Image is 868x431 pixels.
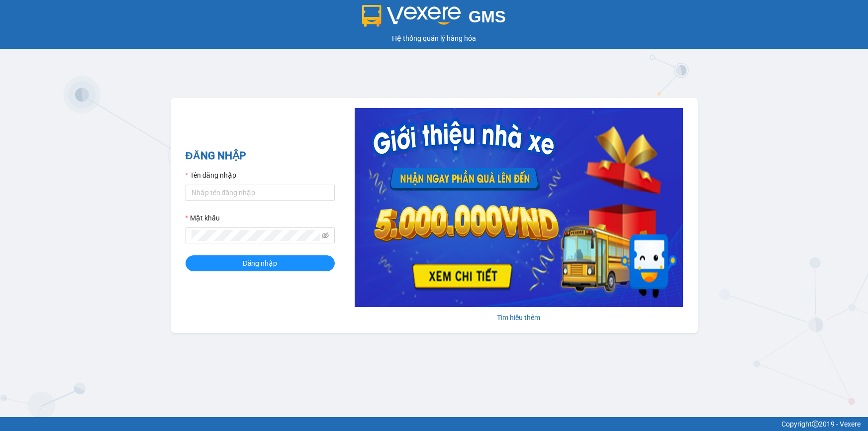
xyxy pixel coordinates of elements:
img: banner-0 [355,108,683,307]
input: Tên đăng nhập [186,185,335,201]
div: Tìm hiểu thêm [355,312,683,323]
div: Hệ thống quản lý hàng hóa [2,33,866,44]
a: GMS [362,15,506,23]
button: Đăng nhập [186,255,335,271]
span: copyright [812,421,819,428]
input: Mật khẩu [192,230,320,241]
span: eye-invisible [322,232,329,239]
label: Mật khẩu [186,213,220,223]
span: GMS [469,7,506,26]
h2: ĐĂNG NHẬP [186,148,335,164]
span: Đăng nhập [243,258,278,269]
div: Copyright 2019 - Vexere [7,419,861,430]
img: logo 2 [362,5,461,27]
label: Tên đăng nhập [186,170,236,181]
